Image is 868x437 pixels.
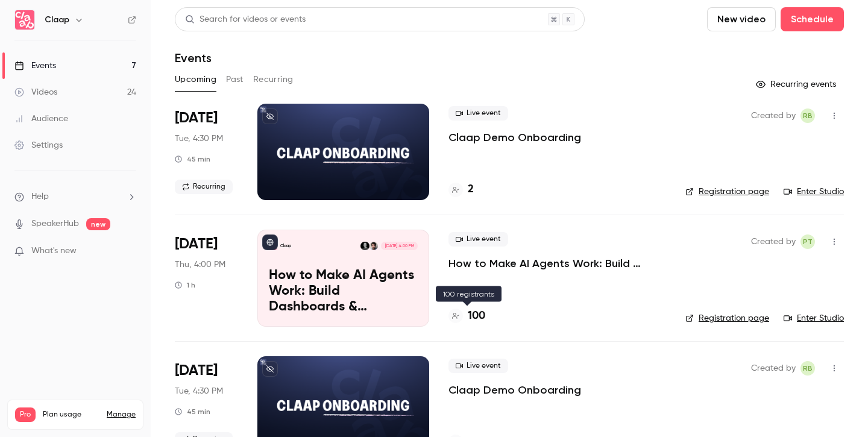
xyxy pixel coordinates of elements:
[175,154,210,164] div: 45 min
[685,186,769,198] a: Registration page
[31,190,49,203] span: Help
[448,232,508,247] span: Live event
[448,106,508,121] span: Live event
[175,108,218,128] span: [DATE]
[750,75,844,94] button: Recurring events
[280,243,291,249] p: Claap
[781,7,844,31] button: Schedule
[448,359,508,373] span: Live event
[175,51,212,65] h1: Events
[175,70,216,89] button: Upcoming
[226,70,244,89] button: Past
[31,218,79,230] a: SpeakerHub
[468,308,485,324] h4: 100
[360,242,369,250] img: Robin Bonduelle
[175,407,210,417] div: 45 min
[14,86,57,98] div: Videos
[107,410,136,420] a: Manage
[175,133,223,145] span: Tue, 4:30 PM
[381,242,417,250] span: [DATE] 4:00 PM
[175,230,238,326] div: Sep 11 Thu, 4:00 PM (Europe/Lisbon)
[14,113,68,125] div: Audience
[43,410,99,420] span: Plan usage
[175,259,225,271] span: Thu, 4:00 PM
[175,234,218,254] span: [DATE]
[784,186,844,198] a: Enter Studio
[448,130,581,145] a: Claap Demo Onboarding
[31,245,77,257] span: What's new
[15,10,34,30] img: Claap
[751,361,796,376] span: Created by
[185,13,306,26] div: Search for videos or events
[14,139,63,151] div: Settings
[800,234,815,249] span: Pierre Touzeau
[800,361,815,376] span: Robin Bonduelle
[803,234,813,249] span: PT
[45,14,69,26] h6: Claap
[448,256,666,271] a: How to Make AI Agents Work: Build Dashboards & Automations with Claap MCP
[175,180,233,194] span: Recurring
[15,407,36,422] span: Pro
[86,218,110,230] span: new
[269,268,418,315] p: How to Make AI Agents Work: Build Dashboards & Automations with Claap MCP
[803,361,813,376] span: RB
[448,383,581,397] a: Claap Demo Onboarding
[122,246,136,257] iframe: Noticeable Trigger
[175,104,238,200] div: Sep 9 Tue, 5:30 PM (Europe/Paris)
[707,7,776,31] button: New video
[175,280,195,290] div: 1 h
[448,308,485,324] a: 100
[14,190,136,203] li: help-dropdown-opener
[175,385,223,397] span: Tue, 4:30 PM
[448,181,474,198] a: 2
[253,70,294,89] button: Recurring
[784,312,844,324] a: Enter Studio
[14,60,56,72] div: Events
[175,361,218,380] span: [DATE]
[751,108,796,123] span: Created by
[257,230,429,326] a: How to Make AI Agents Work: Build Dashboards & Automations with Claap MCPClaapPierre TouzeauRobin...
[800,108,815,123] span: Robin Bonduelle
[803,108,813,123] span: RB
[370,242,378,250] img: Pierre Touzeau
[685,312,769,324] a: Registration page
[751,234,796,249] span: Created by
[468,181,474,198] h4: 2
